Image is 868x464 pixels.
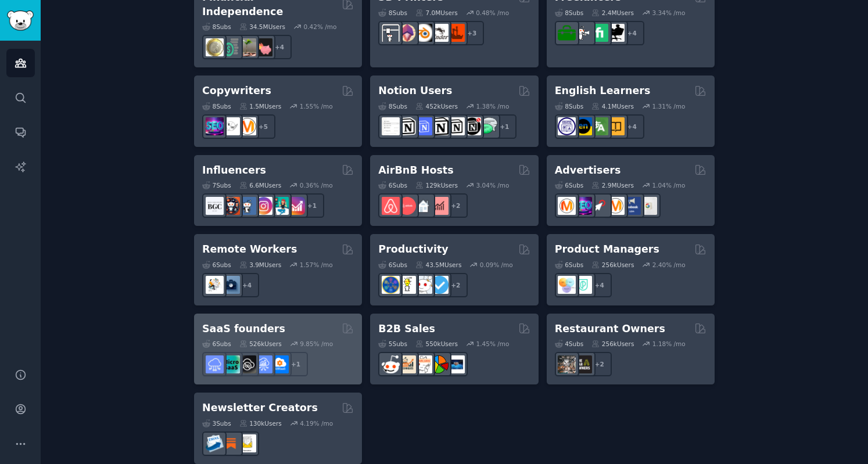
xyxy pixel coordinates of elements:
div: 6 Sub s [378,181,407,189]
img: InstagramGrowthTips [287,197,305,215]
img: BarOwners [574,355,592,373]
img: Instagram [238,197,256,215]
img: fatFIRE [254,38,272,56]
img: 3Dmodeling [398,24,416,42]
img: getdisciplined [431,276,449,294]
img: airbnb_hosts [382,197,400,215]
h2: Advertisers [555,163,621,178]
img: blender [414,24,432,42]
img: forhire [558,24,576,42]
img: SaaS [206,355,224,373]
h2: Copywriters [202,84,271,98]
img: FreeNotionTemplates [414,117,432,135]
div: + 2 [443,273,468,297]
div: 8 Sub s [378,102,407,110]
img: NotionGeeks [431,117,449,135]
div: 3.9M Users [239,261,282,269]
img: SEO [206,117,224,135]
img: FacebookAds [623,197,641,215]
img: NotionPromote [479,117,497,135]
img: AirBnBInvesting [431,197,449,215]
img: LifeProTips [382,276,400,294]
img: Newsletters [238,434,256,452]
img: productivity [414,276,432,294]
img: influencermarketing [271,197,289,215]
img: socialmedia [222,197,240,215]
div: 3.04 % /mo [476,181,510,189]
div: 8 Sub s [202,102,231,110]
div: + 1 [284,352,308,376]
div: 8 Sub s [378,9,407,17]
div: 3 Sub s [202,419,231,427]
img: Substack [222,434,240,452]
img: KeepWriting [222,117,240,135]
div: 256k Users [591,261,634,269]
div: 256k Users [591,340,634,348]
div: 2.40 % /mo [652,261,686,269]
div: 1.55 % /mo [300,102,333,110]
img: Fire [238,38,256,56]
img: SaaSSales [254,355,272,373]
img: RemoteJobs [206,276,224,294]
img: B2BSaaS [271,355,289,373]
div: 1.31 % /mo [652,102,686,110]
img: ProductManagement [558,276,576,294]
div: 0.09 % /mo [480,261,513,269]
div: + 4 [620,114,644,139]
img: restaurantowners [558,355,576,373]
h2: Notion Users [378,84,452,98]
img: SEO [574,197,592,215]
div: + 2 [443,193,468,218]
h2: B2B Sales [378,322,435,336]
h2: Influencers [202,163,266,178]
img: LearnEnglishOnReddit [607,117,625,135]
img: microsaas [222,355,240,373]
div: 6 Sub s [555,261,584,269]
div: 43.5M Users [415,261,461,269]
img: 3Dprinting [382,24,400,42]
img: advertising [607,197,625,215]
div: 8 Sub s [555,102,584,110]
h2: Product Managers [555,242,659,257]
h2: English Learners [555,84,651,98]
div: 1.04 % /mo [652,181,686,189]
div: 130k Users [239,419,282,427]
div: 34.5M Users [239,23,285,31]
img: googleads [639,197,657,215]
div: 6 Sub s [378,261,407,269]
img: AirBnBHosts [398,197,416,215]
div: 1.18 % /mo [652,340,686,348]
img: notioncreations [398,117,416,135]
div: 550k Users [415,340,458,348]
div: + 4 [587,273,612,297]
img: EnglishLearning [574,117,592,135]
div: + 5 [251,114,275,139]
h2: AirBnB Hosts [378,163,453,178]
img: B_2_B_Selling_Tips [447,355,465,373]
div: 452k Users [415,102,458,110]
div: + 1 [300,193,324,218]
img: GummySearch logo [7,10,34,31]
div: 2.4M Users [591,9,634,17]
div: + 4 [235,273,259,297]
div: 526k Users [239,340,282,348]
img: work [222,276,240,294]
div: 9.85 % /mo [300,340,333,348]
div: + 4 [620,21,644,45]
img: FinancialPlanning [222,38,240,56]
img: Notiontemplates [382,117,400,135]
div: 2.9M Users [591,181,634,189]
div: 1.38 % /mo [476,102,510,110]
div: 4 Sub s [555,340,584,348]
div: 6 Sub s [202,340,231,348]
div: 5 Sub s [378,340,407,348]
div: 4.19 % /mo [300,419,333,427]
img: content_marketing [238,117,256,135]
img: NoCodeSaaS [238,355,256,373]
div: 1.57 % /mo [300,261,333,269]
div: 6.6M Users [239,181,282,189]
div: + 1 [492,114,517,139]
div: 6 Sub s [202,261,231,269]
img: b2b_sales [414,355,432,373]
img: BestNotionTemplates [463,117,481,135]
